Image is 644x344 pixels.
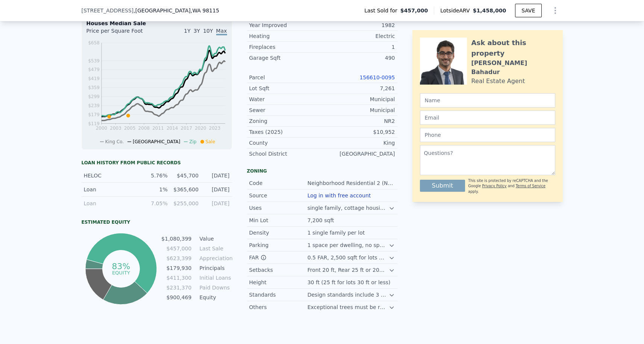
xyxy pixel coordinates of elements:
[88,40,100,45] tspan: $658
[161,264,192,272] td: $179,930
[161,283,192,292] td: $231,370
[216,28,227,35] span: Max
[189,139,196,144] span: Zip
[322,150,395,158] div: [GEOGRAPHIC_DATA]
[515,4,541,17] button: SAVE
[84,200,137,207] div: Loan
[198,283,232,292] td: Paid Downs
[133,7,219,14] span: , [GEOGRAPHIC_DATA]
[249,74,322,81] div: Parcel
[138,126,150,131] tspan: 2008
[249,254,308,261] div: FAR
[88,85,100,90] tspan: $359
[88,121,100,126] tspan: $119
[322,128,395,136] div: $10,952
[249,291,308,299] div: Standards
[105,139,124,144] span: King Co.
[84,172,137,179] div: HELOC
[322,21,395,29] div: 1982
[209,126,220,131] tspan: 2023
[420,180,465,192] button: Submit
[82,7,134,14] span: [STREET_ADDRESS]
[249,266,308,274] div: Setbacks
[249,192,308,199] div: Source
[249,303,308,311] div: Others
[249,241,308,249] div: Parking
[308,241,389,249] div: 1 space per dwelling, no spaces for ADUs
[249,106,322,114] div: Sewer
[322,32,395,40] div: Electric
[198,254,232,262] td: Appreciation
[308,179,395,187] div: Neighborhood Residential 2 (NR2)
[180,126,192,131] tspan: 2017
[249,150,322,158] div: School District
[88,67,100,72] tspan: $479
[308,266,389,274] div: Front 20 ft, Rear 25 ft or 20% of lot depth (min. 10 ft), Side 5 ft
[112,262,130,271] tspan: 83%
[95,126,107,131] tspan: 2000
[166,126,178,131] tspan: 2014
[86,20,227,27] div: Houses Median Sale
[172,172,199,179] div: $45,700
[322,117,395,125] div: NR2
[184,28,190,34] span: 1Y
[133,139,180,144] span: [GEOGRAPHIC_DATA]
[308,303,389,311] div: Exceptional trees must be retained or planted
[249,85,322,92] div: Lot Sqft
[206,139,215,144] span: Sale
[471,59,555,77] div: [PERSON_NAME] Bahadur
[249,54,322,62] div: Garage Sqft
[86,27,157,39] div: Price per Square Foot
[203,28,213,34] span: 10Y
[203,172,229,179] div: [DATE]
[308,217,336,224] div: 7,200 sqft
[161,293,192,302] td: $900,469
[88,112,100,117] tspan: $179
[249,117,322,125] div: Zoning
[112,270,130,275] tspan: equity
[249,21,322,29] div: Year Improved
[249,43,322,51] div: Fireplaces
[141,172,167,179] div: 5.76%
[322,95,395,103] div: Municipal
[88,58,100,64] tspan: $539
[322,43,395,51] div: 1
[84,186,137,193] div: Loan
[249,204,308,212] div: Uses
[203,186,229,193] div: [DATE]
[82,160,232,166] div: Loan history from public records
[172,200,199,207] div: $255,000
[194,28,200,34] span: 3Y
[308,204,389,212] div: single family, cottage housing, rowhouses, townhouses, apartments, and accessory dwellings
[110,126,121,131] tspan: 2003
[161,254,192,262] td: $623,399
[322,54,395,62] div: 490
[420,111,555,125] input: Email
[308,291,389,299] div: Design standards include 3 ft pedestrian path, street-facing entries within 40 ft of street lot l...
[249,217,308,224] div: Min Lot
[471,77,525,86] div: Real Estate Agent
[359,74,395,80] a: 156610-0095
[516,184,546,188] a: Terms of Service
[548,3,563,18] button: Show Options
[195,126,206,131] tspan: 2020
[191,8,219,14] span: , WA 98115
[322,106,395,114] div: Municipal
[198,244,232,253] td: Last Sale
[172,186,199,193] div: $365,600
[400,7,428,14] span: $457,000
[364,7,400,14] span: Last Sold for
[249,229,308,236] div: Density
[473,8,506,14] span: $1,458,000
[161,274,192,282] td: $411,300
[152,126,164,131] tspan: 2011
[141,200,167,207] div: 7.05%
[322,139,395,147] div: King
[308,254,389,261] div: 0.5 FAR, 2,500 sqft for lots under 5,000 sqft
[88,94,100,99] tspan: $299
[88,103,100,108] tspan: $239
[471,38,555,59] div: Ask about this property
[249,279,308,286] div: Height
[322,85,395,92] div: 7,261
[468,178,555,194] div: This site is protected by reCAPTCHA and the Google and apply.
